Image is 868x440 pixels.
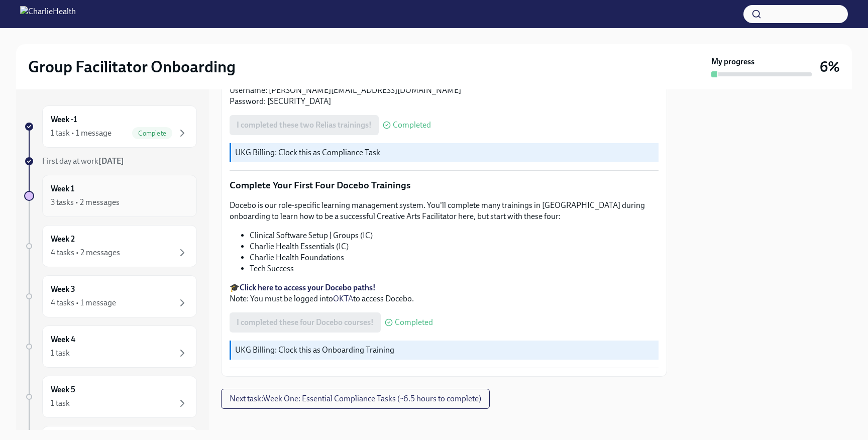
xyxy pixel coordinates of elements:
h6: Week 4 [51,334,75,345]
span: Complete [132,130,172,137]
h6: Week 3 [51,284,75,295]
a: Click here to access your Docebo paths! [240,283,376,292]
div: 4 tasks • 1 message [51,297,116,308]
h6: Week 1 [51,183,74,194]
span: Next task : Week One: Essential Compliance Tasks (~6.5 hours to complete) [230,394,481,404]
p: 🎓 Note: You must be logged into to access Docebo. [230,282,659,304]
strong: My progress [711,56,754,67]
h3: 6% [820,58,840,76]
p: Docebo is our role-specific learning management system. You'll complete many trainings in [GEOGRA... [230,200,659,222]
li: Clinical Software Setup | Groups (IC) [250,230,659,241]
img: CharlieHealth [20,6,76,22]
h2: Group Facilitator Onboarding [28,57,236,77]
span: Completed [395,318,433,326]
span: Completed [393,121,431,129]
button: Next task:Week One: Essential Compliance Tasks (~6.5 hours to complete) [221,389,490,409]
a: Week 41 task [24,325,197,368]
h6: Week 2 [51,234,75,245]
a: Week 34 tasks • 1 message [24,275,197,317]
p: UKG Billing: Clock this as Onboarding Training [235,345,655,356]
li: Charlie Health Essentials (IC) [250,241,659,252]
h6: Week 5 [51,384,75,395]
p: UKG Billing: Clock this as Compliance Task [235,147,655,158]
strong: [DATE] [98,156,124,166]
p: Complete Your First Four Docebo Trainings [230,179,659,192]
li: Tech Success [250,263,659,274]
div: 1 task • 1 message [51,128,112,139]
li: Charlie Health Foundations [250,252,659,263]
div: 1 task [51,348,70,359]
a: Week 13 tasks • 2 messages [24,175,197,217]
h6: Week -1 [51,114,77,125]
a: First day at work[DATE] [24,156,197,167]
a: OKTA [333,294,353,303]
p: 🎓 Username: [PERSON_NAME][EMAIL_ADDRESS][DOMAIN_NAME] Password: [SECURITY_DATA] [230,74,659,107]
div: 3 tasks • 2 messages [51,197,120,208]
a: Week 51 task [24,376,197,418]
a: Week -11 task • 1 messageComplete [24,105,197,148]
div: 1 task [51,398,70,409]
span: First day at work [42,156,124,166]
a: Week 24 tasks • 2 messages [24,225,197,267]
div: 4 tasks • 2 messages [51,247,120,258]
